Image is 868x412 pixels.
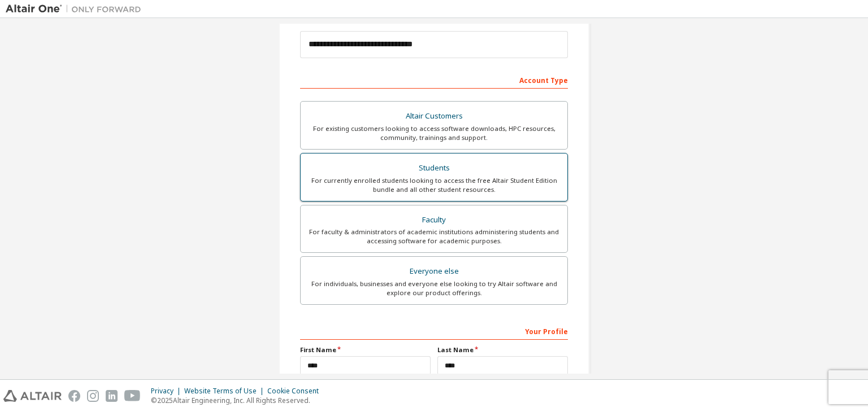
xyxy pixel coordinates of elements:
[106,390,118,402] img: linkedin.svg
[3,390,62,402] img: altair_logo.svg
[300,322,568,340] div: Your Profile
[151,387,184,396] div: Privacy
[124,390,141,402] img: youtube.svg
[267,387,325,396] div: Cookie Consent
[437,345,568,354] label: Last Name
[307,227,561,246] div: For faculty & administrators of academic institutions administering students and accessing softwa...
[87,390,99,402] img: instagram.svg
[307,279,561,297] div: For individuals, businesses and everyone else looking to try Altair software and explore our prod...
[151,396,325,405] p: © 2025 Altair Engineering, Inc. All Rights Reserved.
[307,124,561,142] div: For existing customers looking to access software downloads, HPC resources, community, trainings ...
[307,212,561,228] div: Faculty
[6,3,147,15] img: Altair One
[184,387,267,396] div: Website Terms of Use
[307,108,561,124] div: Altair Customers
[307,160,561,176] div: Students
[300,345,431,354] label: First Name
[307,264,561,279] div: Everyone else
[300,71,568,89] div: Account Type
[68,390,80,402] img: facebook.svg
[307,176,561,194] div: For currently enrolled students looking to access the free Altair Student Edition bundle and all ...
